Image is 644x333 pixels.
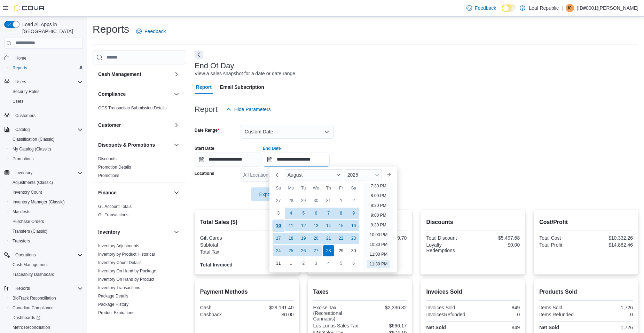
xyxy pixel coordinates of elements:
button: Inventory [98,229,171,235]
span: Inventory Adjustments [98,243,139,249]
li: 8:30 PM [368,201,389,210]
span: Metrc Reconciliation [13,325,50,330]
div: Fr [336,183,347,194]
span: GL Transactions [98,212,128,218]
div: day-20 [311,233,322,244]
span: My Catalog (Classic) [10,145,83,153]
div: day-6 [348,258,359,269]
a: Inventory On Hand by Package [98,269,156,273]
div: 1,726 [588,325,633,330]
span: Operations [15,252,36,258]
span: Transfers [13,238,30,244]
button: BioTrack Reconciliation [7,293,86,303]
a: Security Roles [10,87,42,96]
button: Traceabilty Dashboard [7,270,86,279]
span: Inventory Count [10,188,83,196]
div: Th [323,183,334,194]
span: Catalog [13,125,83,134]
button: Reports [7,63,86,73]
div: 849 [474,305,520,310]
a: Feedback [464,1,499,15]
button: Cash Management [172,70,181,78]
a: Dashboards [10,313,43,322]
span: Inventory Count [13,189,42,195]
input: Dark Mode [502,5,516,12]
button: Inventory Count [7,187,86,197]
div: $666.17 [361,323,407,328]
span: Classification (Classic) [10,135,83,144]
strong: Net Sold [539,325,559,330]
input: Press the down key to enter a popover containing a calendar. Press the escape key to close the po... [263,153,330,166]
div: day-25 [285,245,297,256]
h3: Customer [98,122,121,129]
span: Transfers [10,237,83,245]
div: day-27 [273,195,284,206]
div: day-15 [336,220,347,231]
span: Traceabilty Dashboard [13,272,54,277]
span: Inventory On Hand by Product [98,277,154,282]
h2: Products Sold [539,288,633,296]
li: 8:00 PM [368,192,389,200]
span: Security Roles [10,87,83,96]
button: Catalog [13,125,32,134]
a: Package Details [98,294,128,299]
span: Cash Management [10,261,83,269]
span: Users [13,78,83,86]
a: Metrc Reconciliation [10,323,53,332]
button: Previous Month [272,169,283,180]
div: $10,332.26 [588,235,633,241]
li: 10:30 PM [367,240,390,249]
a: Cash Management [10,261,50,269]
h2: Invoices Sold [426,288,520,296]
div: Excise Tax (Recreational Cannabis) [313,305,359,322]
div: Loyalty Redemptions [426,242,471,253]
span: I0 [568,4,572,12]
a: My Catalog (Classic) [10,145,54,153]
span: Package History [98,302,128,307]
div: Button. Open the month selector. August is currently selected. [285,169,343,180]
div: Mo [285,183,297,194]
button: Discounts & Promotions [98,141,171,148]
div: day-26 [298,245,309,256]
a: Classification (Classic) [10,135,57,144]
button: Inventory [172,228,181,236]
a: Inventory Count [10,188,45,196]
label: Start Date [195,146,214,151]
a: Manifests [10,208,33,216]
div: Discounts & Promotions [93,155,186,183]
span: GL Account Totals [98,204,132,209]
span: Report [196,80,212,94]
div: day-27 [311,245,322,256]
div: day-28 [323,245,334,256]
button: Export [251,187,290,201]
h2: Total Sales ($) [200,218,294,226]
div: Cash [200,305,245,310]
span: Purchase Orders [10,217,83,226]
span: Traceabilty Dashboard [10,270,83,279]
button: Transfers [7,236,86,246]
span: Inventory On Hand by Package [98,268,156,274]
p: Leaf Republic [529,4,559,12]
div: $29,191.40 [248,305,293,310]
div: Total Profit [539,242,584,248]
a: Customers [13,111,38,120]
button: Reports [13,284,33,293]
span: Load All Apps in [GEOGRAPHIC_DATA] [19,21,83,35]
p: | [561,4,563,12]
div: Cashback [200,312,245,317]
button: My Catalog (Classic) [7,144,86,154]
button: Promotions [7,154,86,164]
div: $2,336.32 [361,305,407,310]
button: Customers [1,110,86,121]
span: Inventory [13,169,83,177]
div: day-10 [272,219,284,232]
button: Manifests [7,207,86,217]
button: Customer [98,122,171,129]
button: Finance [98,189,171,196]
li: 11:30 PM [367,260,390,268]
input: Press the down key to open a popover containing a calendar. [195,153,261,166]
a: Inventory by Product Historical [98,252,155,257]
span: Inventory Manager (Classic) [10,198,83,206]
div: Items Refunded [539,312,584,317]
h2: Cost/Profit [539,218,633,226]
